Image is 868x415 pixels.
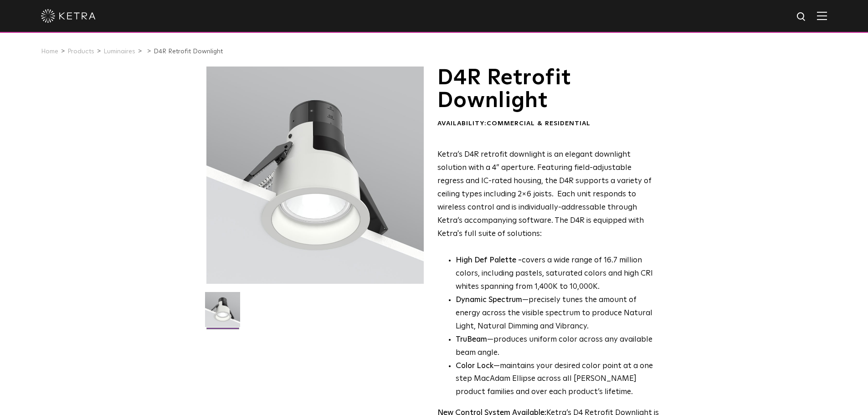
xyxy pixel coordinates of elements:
strong: High Def Palette - [456,256,522,264]
div: Availability: [437,119,659,128]
strong: Dynamic Spectrum [456,296,522,304]
span: Commercial & Residential [487,120,591,127]
p: Ketra’s D4R retrofit downlight is an elegant downlight solution with a 4” aperture. Featuring fie... [437,149,659,241]
strong: TruBeam [456,336,487,343]
li: —produces uniform color across any available beam angle. [456,333,659,360]
li: —precisely tunes the amount of energy across the visible spectrum to produce Natural Light, Natur... [456,294,659,333]
strong: Color Lock [456,362,493,370]
img: search icon [796,11,807,23]
img: ketra-logo-2019-white [41,9,96,23]
img: Hamburger%20Nav.svg [817,11,827,20]
p: covers a wide range of 16.7 million colors, including pastels, saturated colors and high CRI whit... [456,254,659,294]
a: Luminaires [103,48,135,55]
a: Products [67,48,94,55]
a: D4R Retrofit Downlight [154,48,223,55]
img: D4R Retrofit Downlight [205,292,240,334]
h1: D4R Retrofit Downlight [437,67,659,113]
a: Home [41,48,58,55]
li: —maintains your desired color point at a one step MacAdam Ellipse across all [PERSON_NAME] produc... [456,360,659,400]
